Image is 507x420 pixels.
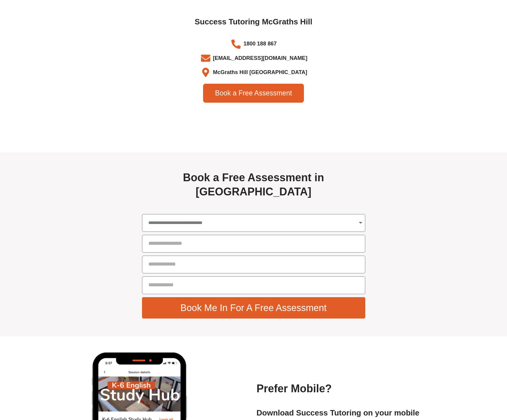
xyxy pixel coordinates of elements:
span: [EMAIL_ADDRESS][DOMAIN_NAME] [211,53,307,63]
span: Book a Free Assessment [215,90,292,97]
span: McGraths Hill [GEOGRAPHIC_DATA] [212,67,307,77]
span: Book Me In For A Free Assessment [181,303,327,313]
h2: Book a Free Assessment in [GEOGRAPHIC_DATA] [142,171,365,199]
form: Free Assessment - Global [142,214,365,322]
iframe: Chat Widget [404,352,507,420]
span: 1800 188 867 [242,39,277,49]
h2: Prefer Mobile? [257,382,422,396]
button: Book Me In For A Free Assessment [142,297,365,319]
a: Book a Free Assessment [203,84,304,103]
h2: Download Success Tutoring on your mobile [257,408,422,418]
h2: Success Tutoring McGraths Hill [88,17,419,27]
